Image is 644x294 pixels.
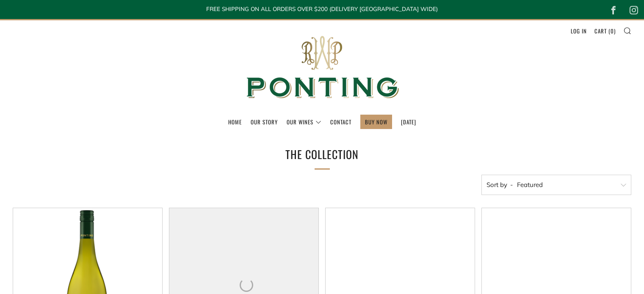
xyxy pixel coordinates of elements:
[571,24,587,38] a: Log in
[611,27,614,35] span: 0
[228,115,242,129] a: Home
[287,115,321,129] a: Our Wines
[251,115,278,129] a: Our Story
[594,24,616,38] a: Cart (0)
[238,20,407,115] img: Ponting Wines
[365,115,387,129] a: BUY NOW
[401,115,416,129] a: [DATE]
[330,115,351,129] a: Contact
[195,145,449,165] h1: The Collection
